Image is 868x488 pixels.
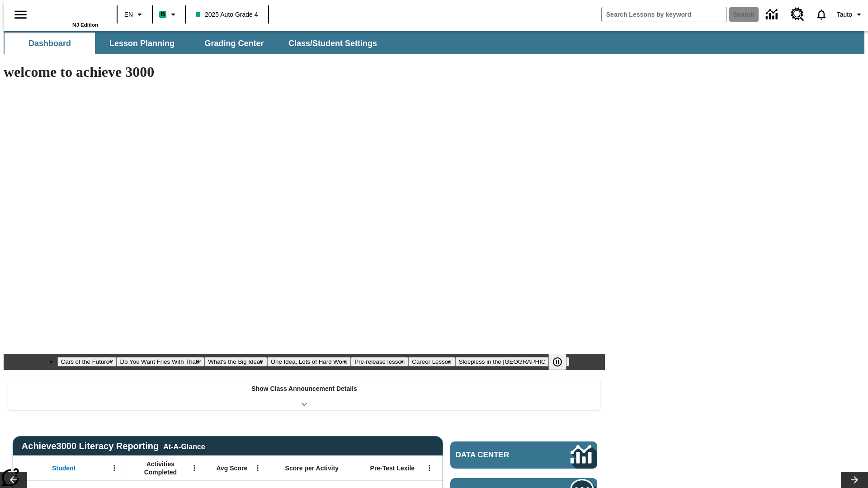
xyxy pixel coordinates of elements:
[52,464,75,472] span: Student
[7,1,34,28] button: Open side menu
[108,461,121,475] button: Open Menu
[602,7,726,22] input: search field
[97,33,187,54] button: Lesson Planning
[455,357,570,366] button: Slide 7 Sleepless in the Animal Kingdom
[370,464,415,472] span: Pre-Test Lexile
[4,31,864,54] div: SubNavbar
[841,472,868,488] button: Lesson carousel, Next
[109,38,175,49] span: Lesson Planning
[117,357,205,366] button: Slide 2 Do You Want Fries With That?
[251,461,264,475] button: Open Menu
[456,450,540,460] span: Data Center
[196,10,258,19] span: 2025 Auto Grade 4
[423,461,436,475] button: Open Menu
[450,441,597,469] a: Data Center
[204,38,264,49] span: Grading Center
[72,22,98,28] span: NJ Edition
[285,464,339,472] span: Score per Activity
[189,33,279,54] button: Grading Center
[837,10,852,19] span: Tauto
[131,460,190,476] span: Activities Completed
[548,354,566,370] button: Pause
[4,64,605,80] h1: welcome to achieve 3000
[39,4,98,22] a: Home
[156,6,182,23] button: Boost Class color is mint green. Change class color
[408,357,455,366] button: Slide 6 Career Lesson
[160,9,165,20] span: B
[4,33,385,54] div: SubNavbar
[833,6,868,23] button: Profile/Settings
[810,3,833,26] a: Notifications
[22,441,205,451] span: Achieve3000 Literacy Reporting
[288,38,377,49] span: Class/Student Settings
[251,384,357,394] p: Show Class Announcement Details
[267,357,351,366] button: Slide 4 One Idea, Lots of Hard Work
[120,6,149,23] button: Language: EN, Select a language
[28,38,71,49] span: Dashboard
[8,379,600,410] div: Show Class Announcement Details
[216,464,247,472] span: Avg Score
[163,441,205,451] div: At-A-Glance
[785,2,810,27] a: Resource Center, Will open in new tab
[204,357,267,366] button: Slide 3 What's the Big Idea?
[548,354,576,370] div: Pause
[5,33,95,54] button: Dashboard
[39,3,98,28] div: Home
[188,461,201,475] button: Open Menu
[281,33,384,54] button: Class/Student Settings
[351,357,408,366] button: Slide 5 Pre-release lesson
[124,10,133,19] span: EN
[57,357,117,366] button: Slide 1 Cars of the Future?
[760,2,785,27] a: Data Center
